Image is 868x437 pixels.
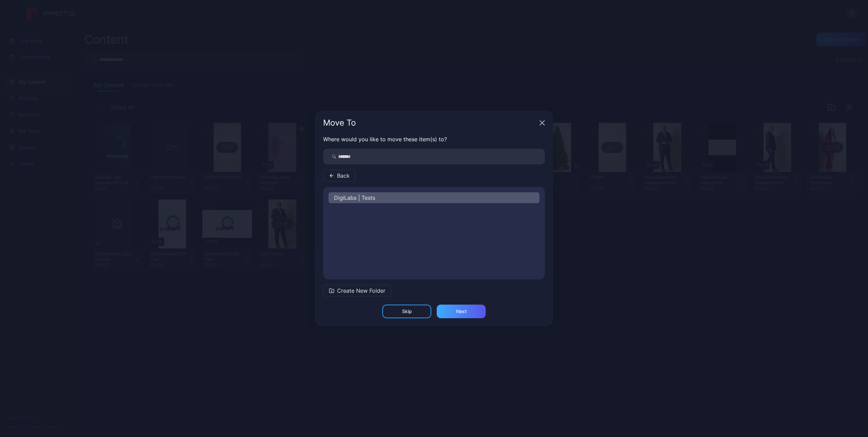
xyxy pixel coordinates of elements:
[323,119,537,127] div: Move To
[334,194,375,202] span: DigiLabs | Tests
[456,309,467,314] div: Next
[323,170,355,181] button: Back
[323,135,545,143] p: Where would you like to move these item(s) to?
[437,305,486,318] button: Next
[337,287,385,295] span: Create New Folder
[337,172,350,180] span: Back
[402,309,412,314] div: Skip
[382,305,431,318] button: Skip
[323,285,391,296] button: Create New Folder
